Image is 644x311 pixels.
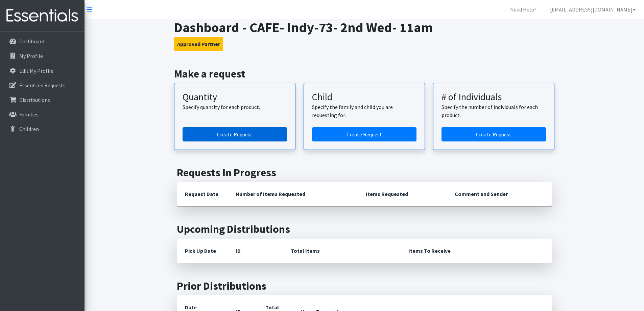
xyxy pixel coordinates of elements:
[228,182,358,206] th: Number of Items Requested
[312,127,416,141] a: Create a request for a child or family
[312,91,416,103] h3: Child
[174,19,554,36] h1: Dashboard - CAFE- Indy-73- 2nd Wed- 11am
[545,3,641,16] a: [EMAIL_ADDRESS][DOMAIN_NAME]
[174,67,554,80] h2: Make a request
[174,37,223,51] button: Approved Partner
[447,182,552,206] th: Comment and Sender
[177,280,552,292] h2: Prior Distributions
[400,239,552,263] th: Items To Receive
[3,108,82,121] a: Families
[177,223,552,236] h2: Upcoming Distributions
[183,127,287,141] a: Create a request by quantity
[177,239,228,263] th: Pick Up Date
[19,67,53,74] p: Edit My Profile
[19,82,66,89] p: Essentials Requests
[442,103,546,119] p: Specify the number of individuals for each product.
[3,4,82,27] img: HumanEssentials
[3,79,82,92] a: Essentials Requests
[3,35,82,48] a: Dashboard
[183,91,287,103] h3: Quantity
[442,127,546,141] a: Create a request by number of individuals
[358,182,447,206] th: Items Requested
[183,103,287,111] p: Specify quantity for each product.
[3,93,82,107] a: Distributions
[228,239,283,263] th: ID
[19,96,50,103] p: Distributions
[3,122,82,136] a: Children
[19,52,43,59] p: My Profile
[505,3,542,16] a: Need Help?
[177,166,552,179] h2: Requests In Progress
[3,49,82,63] a: My Profile
[177,182,228,206] th: Request Date
[19,126,39,132] p: Children
[442,91,546,103] h3: # of Individuals
[19,38,44,45] p: Dashboard
[19,111,39,118] p: Families
[3,64,82,77] a: Edit My Profile
[312,103,416,119] p: Specify the family and child you are requesting for.
[283,239,400,263] th: Total Items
